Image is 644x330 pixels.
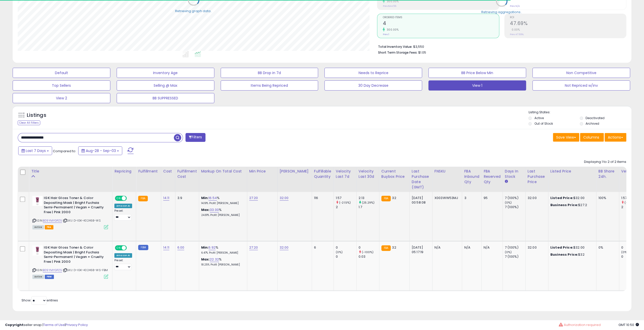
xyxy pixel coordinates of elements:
[13,68,110,78] button: Default
[598,245,615,250] div: 0%
[114,204,132,208] div: Amazon AI
[336,245,356,250] div: 0
[553,133,579,142] button: Save View
[199,167,247,192] th: The percentage added to the cost of goods (COGS) that forms the calculator for Min & Max prices.
[138,169,159,174] div: Fulfillment
[22,298,58,303] span: Show: entries
[362,201,375,205] small: (25.29%)
[114,253,132,258] div: Amazon AI
[586,121,599,126] label: Archived
[586,116,605,120] label: Deactivated
[412,169,430,190] div: Last Purchase Date (GMT)
[532,80,630,91] button: Not Repriced w/inv
[280,245,289,250] a: 32.00
[201,196,243,205] div: %
[117,93,214,103] button: BB SUPPRESSED
[381,169,407,179] div: Current Buybox Price
[505,179,508,184] small: Days In Stock.
[314,196,330,200] div: 116
[177,245,184,250] a: 6.00
[528,169,546,185] div: Last Purchase Price
[359,245,379,250] div: 0
[505,196,525,200] div: 7 (100%)
[163,169,173,174] div: Cost
[336,250,343,254] small: (0%)
[32,196,43,206] img: 31u3ayZzJZL._SL40_.jpg
[43,268,62,272] a: B09YMYGPZ5
[359,196,379,200] div: 2.13
[201,251,243,255] p: 6.47% Profit [PERSON_NAME]
[484,245,499,250] div: N/A
[434,245,458,250] div: N/A
[381,196,391,201] small: FBA
[336,205,356,209] div: 2
[45,225,53,229] span: FBA
[324,68,422,78] button: Needs to Reprice
[114,169,134,174] div: Repricing
[175,9,212,13] div: Retrieving graph data..
[412,245,428,254] div: [DATE] 05:17:19
[505,254,525,259] div: 7 (100%)
[201,169,245,174] div: Markup on Total Cost
[534,121,553,126] label: Out of Stock
[359,169,377,179] div: Velocity Last 30d
[44,196,105,216] b: IGK Hair Gloss Toner & Color Depositing Mask | Bright Fuchsia Semi-Permanent | Vegan + Cruelty Fr...
[78,146,122,155] button: Aug-28 - Sep-03
[550,252,578,257] b: Business Price:
[598,196,615,200] div: 100%
[481,10,522,14] div: Retrieving aggregations..
[18,146,52,155] button: Last 7 Days
[336,254,356,259] div: 0
[381,245,391,251] small: FBA
[209,245,216,250] a: 6.92
[362,250,373,254] small: (-100%)
[280,195,289,201] a: 32.00
[580,133,604,142] button: Columns
[32,196,108,229] div: ASIN:
[359,254,379,259] div: 0.03
[505,201,512,205] small: (0%)
[249,169,275,174] div: Min Price
[528,110,631,115] p: Listing States:
[605,133,626,142] button: Actions
[428,68,526,78] button: BB Price Below Min
[249,195,258,201] a: 27.20
[428,80,526,91] button: View 1
[53,149,76,153] span: Compared to:
[621,169,640,174] div: Velocity
[621,254,642,259] div: 0
[583,135,599,140] span: Columns
[314,169,331,179] div: Fulfillable Quantity
[528,196,544,200] div: 32.00
[163,195,170,201] a: 14.11
[5,322,24,327] strong: Copyright
[63,268,108,272] span: | SKU: D-IGK-402468-WS-FBM
[584,160,626,164] div: Displaying 1 to 2 of 2 items
[13,93,110,103] button: View 2
[621,205,642,209] div: 2
[117,68,214,78] button: Inventory Age
[505,205,525,209] div: 7 (100%)
[201,213,243,217] p: 24.81% Profit [PERSON_NAME]
[63,218,101,223] span: | SKU: D-IGK-402468-WS
[621,250,628,254] small: (0%)
[201,245,243,255] div: %
[201,195,209,200] b: Min:
[201,257,243,267] div: %
[177,196,195,200] div: 3.9
[550,195,573,200] b: Listed Price:
[550,203,578,207] b: Business Price:
[44,245,105,265] b: IGK Hair Gloss Toner & Color Depositing Mask | Bright Fuchsia Semi-Permanent | Vegan + Cruelty Fr...
[86,148,116,153] span: Aug-28 - Sep-03
[280,169,310,174] div: [PERSON_NAME]
[201,202,243,205] p: 14.19% Profit [PERSON_NAME]
[464,245,477,250] div: N/A
[138,245,148,250] small: FBM
[115,246,122,250] span: ON
[464,169,479,185] div: FBA inbound Qty
[392,195,396,200] span: 32
[434,169,460,174] div: FNSKU
[201,208,243,217] div: %
[201,263,243,267] p: 18.25% Profit [PERSON_NAME]
[484,169,501,185] div: FBA Reserved Qty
